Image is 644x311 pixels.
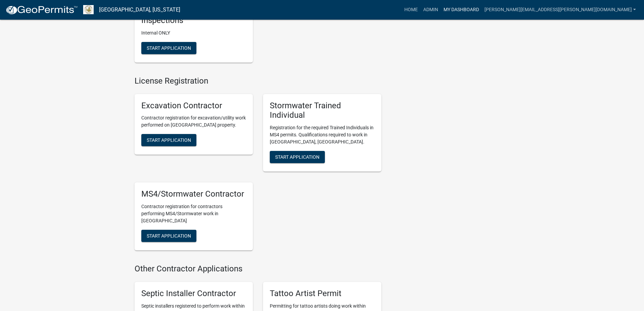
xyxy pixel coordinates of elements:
[141,203,246,224] p: Contractor registration for contractors performing MS4/Stormwater work in [GEOGRAPHIC_DATA]
[270,101,375,120] h5: Stormwater Trained Individual
[99,4,180,16] a: [GEOGRAPHIC_DATA], [US_STATE]
[141,134,196,146] button: Start Application
[141,29,246,37] p: Internal ONLY
[275,154,319,160] span: Start Application
[147,45,191,50] span: Start Application
[270,151,325,163] button: Start Application
[270,124,375,146] p: Registration for the required Trained Individuals in MS4 permits. Qualifications required to work...
[141,289,246,298] h5: Septic Installer Contractor
[421,3,441,16] a: Admin
[441,3,482,16] a: My Dashboard
[135,264,381,274] h4: Other Contractor Applications
[270,289,375,298] h5: Tattoo Artist Permit
[141,189,246,199] h5: MS4/Stormwater Contractor
[141,114,246,129] p: Contractor registration for excavation/utility work performed on [GEOGRAPHIC_DATA] property.
[402,3,421,16] a: Home
[141,42,196,54] button: Start Application
[147,233,191,238] span: Start Application
[141,230,196,242] button: Start Application
[141,101,246,111] h5: Excavation Contractor
[135,76,381,86] h4: License Registration
[147,137,191,143] span: Start Application
[482,3,639,16] a: [PERSON_NAME][EMAIL_ADDRESS][PERSON_NAME][DOMAIN_NAME]
[83,5,94,14] img: Howard County, Indiana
